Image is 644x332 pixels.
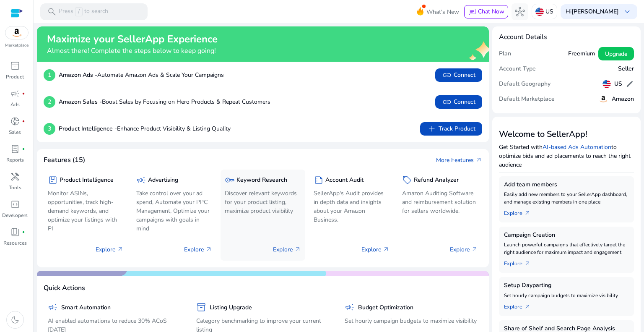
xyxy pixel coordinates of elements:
[499,129,634,139] h3: Welcome to SellerApp!
[471,246,478,253] span: arrow_outward
[504,299,538,311] a: Explorearrow_outward
[22,230,25,234] span: fiber_manual_record
[618,65,634,73] h5: Seller
[605,50,627,58] span: Upgrade
[426,5,459,19] span: What's New
[314,189,390,224] p: SellerApp's Audit provides in depth data and insights about your Amazon Business.
[450,245,478,254] p: Explore
[515,7,525,17] span: hub
[545,4,553,19] p: US
[504,282,629,289] h5: Setup Dayparting
[435,68,482,82] button: linkConnect
[524,210,531,217] span: arrow_outward
[499,81,551,88] h5: Default Geography
[499,50,511,58] h5: Plan
[504,232,629,239] h5: Campaign Creation
[442,70,475,80] span: Connect
[236,177,287,184] h5: Keyword Research
[427,124,475,134] span: Track Product
[59,98,102,106] b: Amazon Sales -
[10,89,20,99] span: campaign
[345,302,355,312] span: campaign
[414,177,459,184] h5: Refund Analyzer
[504,292,629,299] p: Set hourly campaign budgets to maximize visibility
[44,96,55,108] p: 2
[622,7,632,17] span: keyboard_arrow_down
[47,47,218,55] h4: Almost there! Complete the steps below to keep going!
[47,7,57,17] span: search
[59,7,108,16] p: Press to search
[44,123,55,135] p: 3
[612,96,634,103] h5: Amazon
[10,116,20,126] span: donut_small
[361,245,390,254] p: Explore
[499,143,634,169] p: Get Started with to optimize bids and ad placements to reach the right audience
[427,124,437,134] span: add
[614,81,622,88] h5: US
[598,47,634,60] button: Upgrade
[61,304,111,311] h5: Smart Automation
[184,245,212,254] p: Explore
[205,246,212,253] span: arrow_outward
[48,189,124,233] p: Monitor ASINs, opportunities, track high-demand keywords, and optimize your listings with PI
[59,71,224,79] p: Automate Amazon Ads & Scale Your Campaigns
[598,94,608,104] img: amazon.svg
[59,124,231,133] p: Enhance Product Visibility & Listing Quality
[6,156,24,164] p: Reports
[499,65,536,73] h5: Account Type
[358,304,413,311] h5: Budget Optimization
[210,304,252,311] h5: Listing Upgrade
[96,245,124,254] p: Explore
[10,227,20,237] span: book_4
[10,144,20,154] span: lab_profile
[136,175,146,185] span: campaign
[294,246,301,253] span: arrow_outward
[5,42,29,49] p: Marketplace
[47,33,218,45] h2: Maximize your SellerApp Experience
[442,97,475,107] span: Connect
[512,3,528,20] button: hub
[504,206,538,217] a: Explorearrow_outward
[10,101,20,108] p: Ads
[60,177,114,184] h5: Product Intelligence
[9,184,21,191] p: Tools
[44,69,55,81] p: 1
[442,97,452,107] span: link
[2,212,28,219] p: Developers
[499,33,547,41] h4: Account Details
[9,128,21,136] p: Sales
[44,284,85,292] h4: Quick Actions
[602,80,611,88] img: us.svg
[59,71,97,79] b: Amazon Ads -
[420,122,482,136] button: addTrack Product
[436,156,482,165] a: More Featuresarrow_outward
[10,315,20,325] span: dark_mode
[48,302,58,312] span: campaign
[504,191,629,206] p: Easily add new members to your SellerApp dashboard, and manage existing members in one place
[136,189,212,233] p: Take control over your ad spend, Automate your PPC Management, Optimize your campaigns with goals...
[464,5,508,18] button: chatChat Now
[566,9,619,15] p: Hi
[225,189,301,215] p: Discover relevant keywords for your product listing, maximize product visibility
[468,8,476,16] span: chat
[524,260,531,267] span: arrow_outward
[626,80,634,88] span: edit
[44,156,85,164] h4: Features (15)
[568,50,595,58] h5: Freemium
[10,172,20,182] span: handyman
[48,175,58,185] span: package
[22,120,25,123] span: fiber_manual_record
[22,92,25,95] span: fiber_manual_record
[475,157,482,163] span: arrow_outward
[6,73,24,81] p: Product
[504,241,629,256] p: Launch powerful campaigns that effectively target the right audience for maximum impact and engag...
[22,147,25,151] span: fiber_manual_record
[524,303,531,310] span: arrow_outward
[543,143,611,151] a: AI-based Ads Automation
[10,199,20,209] span: code_blocks
[225,175,235,185] span: key
[59,97,270,106] p: Boost Sales by Focusing on Hero Products & Repeat Customers
[75,7,83,16] span: /
[10,61,20,71] span: inventory_2
[117,246,124,253] span: arrow_outward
